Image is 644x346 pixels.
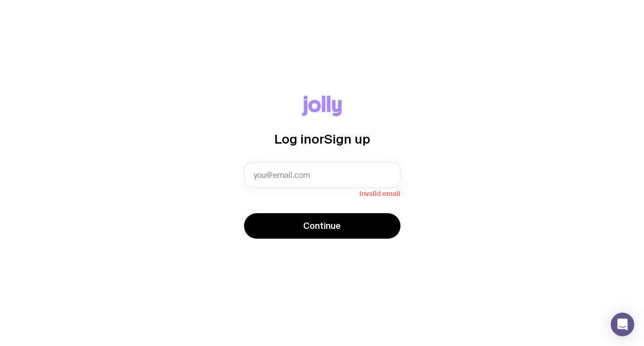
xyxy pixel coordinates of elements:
span: Log in [274,132,311,146]
span: or [311,132,324,146]
input: you@email.com [244,162,400,188]
div: Open Intercom Messenger [611,313,634,336]
span: Sign up [324,132,370,146]
button: Continue [244,213,400,239]
span: Continue [303,220,341,232]
span: Invalid email [244,188,400,198]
